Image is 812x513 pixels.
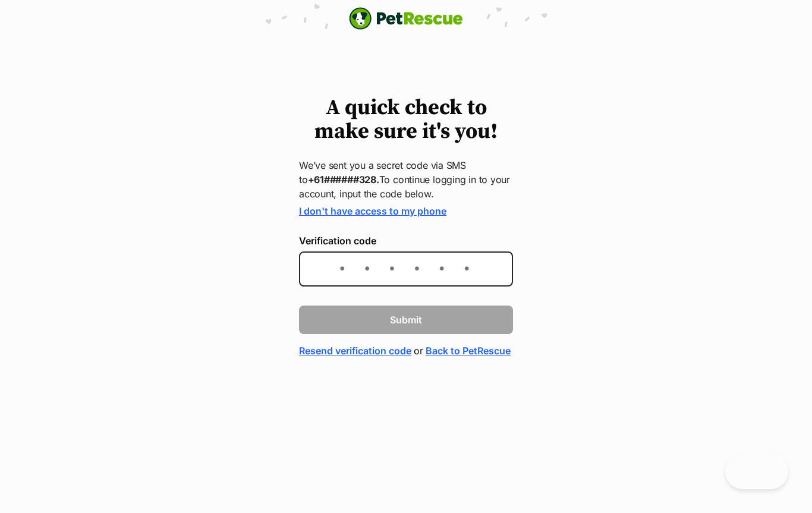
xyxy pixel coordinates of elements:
a: Resend verification code [299,344,411,358]
label: Verification code [299,235,513,246]
a: Back to PetRescue [426,344,511,358]
span: Submit [390,313,422,327]
a: PetRescue [349,7,463,30]
strong: +61######328. [308,174,379,185]
iframe: Help Scout Beacon - Open [725,454,788,489]
h1: A quick check to make sure it's you! [299,96,513,144]
span: or [414,344,423,358]
input: Enter the 6-digit verification code sent to your device [299,251,513,287]
p: We’ve sent you a secret code via SMS to To continue logging in to your account, input the code be... [299,158,513,201]
button: Submit [299,306,513,334]
img: logo-e224e6f780fb5917bec1dbf3a21bbac754714ae5b6737aabdf751b685950b380.svg [349,7,463,30]
a: I don't have access to my phone [299,205,446,217]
